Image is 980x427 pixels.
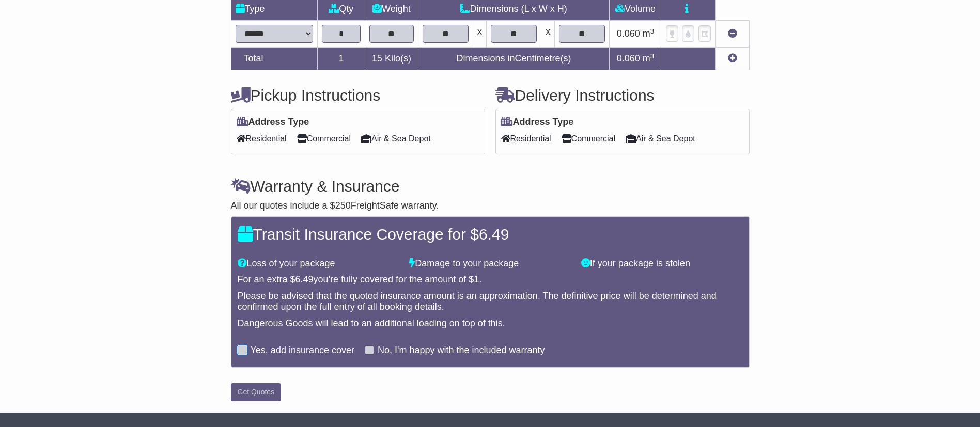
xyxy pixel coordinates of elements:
h4: Delivery Instructions [495,87,750,104]
span: m [643,53,655,64]
label: Address Type [237,117,309,128]
span: 0.060 [617,53,640,64]
a: Add new item [728,53,737,64]
h4: Warranty & Insurance [231,178,750,195]
div: Loss of your package [232,258,405,270]
span: Residential [237,131,287,147]
span: 6.49 [295,274,314,284]
span: Air & Sea Depot [626,131,695,147]
div: All our quotes include a $ FreightSafe warranty. [231,200,750,212]
sup: 3 [650,52,655,60]
div: Damage to your package [404,258,576,270]
h4: Transit Insurance Coverage for $ [238,226,743,243]
td: Total [231,48,317,70]
span: Air & Sea Depot [361,131,431,147]
label: No, I'm happy with the included warranty [378,345,545,356]
div: For an extra $ you're fully covered for the amount of $ . [238,274,743,286]
label: Address Type [501,117,574,128]
h4: Pickup Instructions [231,87,485,104]
span: 250 [335,200,351,211]
div: Please be advised that the quoted insurance amount is an approximation. The definitive price will... [238,291,743,313]
label: Yes, add insurance cover [251,345,354,356]
td: x [473,21,486,48]
td: Kilo(s) [365,48,418,70]
td: Dimensions in Centimetre(s) [418,48,610,70]
td: 1 [317,48,365,70]
span: Residential [501,131,551,147]
span: 0.060 [617,28,640,39]
span: 6.49 [479,226,509,243]
a: Remove this item [728,28,737,39]
div: Dangerous Goods will lead to an additional loading on top of this. [238,318,743,329]
button: Get Quotes [231,383,282,401]
span: Commercial [297,131,351,147]
td: x [541,21,555,48]
span: 1 [474,274,479,284]
div: If your package is stolen [576,258,748,270]
sup: 3 [650,27,655,35]
span: Commercial [562,131,615,147]
span: m [643,28,655,39]
span: 15 [372,53,382,64]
